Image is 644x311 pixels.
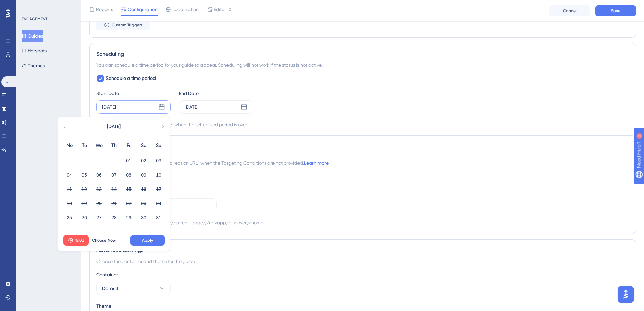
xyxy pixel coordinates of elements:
div: Tu [77,141,92,150]
button: 09 [138,169,149,181]
button: Save [595,5,636,16]
button: 17:03 [63,235,89,246]
div: Theme [96,302,629,310]
span: Cancel [563,8,577,14]
span: [DATE] [107,123,121,131]
button: 07 [108,169,120,181]
button: 16 [138,183,149,195]
div: End Date [179,89,253,97]
a: Learn more. [304,160,329,166]
div: https://{{current-page}}/navapp/discovery/home [153,219,263,227]
div: Container [96,271,629,279]
div: 2 [47,3,49,9]
button: Choose Now [89,235,119,246]
div: Mo [62,141,77,150]
div: Redirection [96,148,629,156]
span: Localization [172,5,199,14]
button: 28 [108,212,120,223]
button: 08 [123,169,135,181]
div: Start Date [96,89,171,97]
button: Apply [130,235,165,246]
button: 19 [78,198,90,209]
button: 24 [153,198,164,209]
button: 20 [93,198,105,209]
button: 27 [93,212,105,223]
div: Automatically set as “Inactive” when the scheduled period is over. [109,120,248,129]
div: You can schedule a time period for your guide to appear. Scheduling will not work if the status i... [96,61,629,69]
button: [DATE] [80,120,147,133]
span: Choose Now [92,238,116,243]
span: Editor [214,5,226,14]
button: 23 [138,198,149,209]
button: 31 [153,212,164,223]
button: 14 [108,183,120,195]
button: 13 [93,183,105,195]
button: 02 [138,155,149,166]
button: 06 [93,169,105,181]
button: Hotspots [22,45,47,57]
span: Reports [96,5,113,14]
iframe: UserGuiding AI Assistant Launcher [616,284,636,305]
span: Custom Triggers [112,22,143,28]
div: [DATE] [102,103,116,111]
div: Fr [121,141,136,150]
button: 17 [153,183,164,195]
span: Default [102,284,118,292]
span: Schedule a time period [106,74,156,83]
button: 12 [78,183,90,195]
div: We [92,141,106,150]
div: Choose the container and theme for the guide. [96,257,629,265]
div: Su [151,141,166,150]
span: Configuration [128,5,158,14]
button: Cancel [549,5,590,16]
button: 01 [123,155,135,166]
div: Sa [136,141,151,150]
span: Apply [142,238,153,243]
div: ENGAGEMENT [22,16,47,22]
button: 21 [108,198,120,209]
button: Custom Triggers [96,20,150,30]
button: 10 [153,169,164,181]
button: Default [96,282,171,295]
button: 03 [153,155,164,166]
button: 04 [64,169,75,181]
button: 25 [64,212,75,223]
span: Need Help? [16,2,42,10]
button: 18 [64,198,75,209]
span: 17:03 [75,238,84,243]
button: 05 [78,169,90,181]
div: Th [106,141,121,150]
button: 26 [78,212,90,223]
div: Scheduling [96,50,629,58]
button: 30 [138,212,149,223]
button: 22 [123,198,135,209]
button: Guides [22,30,43,42]
span: Save [611,8,620,14]
button: 11 [64,183,75,195]
span: The browser will redirect to the “Redirection URL” when the Targeting Conditions are not provided. [96,159,329,167]
button: 29 [123,212,135,223]
div: [DATE] [185,103,198,111]
button: Themes [22,60,45,72]
div: Advanced Settings [96,246,629,254]
button: 15 [123,183,135,195]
